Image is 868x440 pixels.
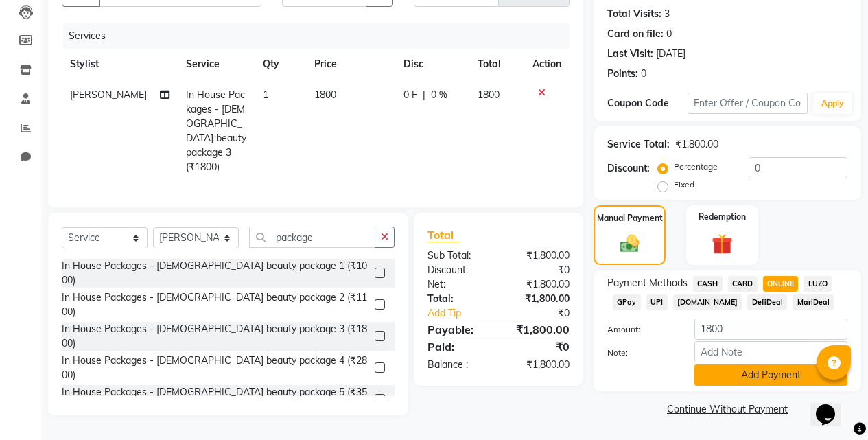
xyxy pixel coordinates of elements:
th: Total [469,49,524,80]
button: Apply [813,93,852,114]
div: Total Visits: [607,7,661,21]
div: Card on file: [607,27,664,41]
img: _gift.svg [705,231,739,257]
div: Discount: [607,161,650,176]
th: Disc [395,49,469,80]
div: Coupon Code [607,96,688,111]
div: Balance : [417,358,499,372]
div: ₹1,800.00 [498,277,580,292]
input: Amount [694,319,847,340]
span: Payment Methods [607,276,688,290]
span: In House Packages - [DEMOGRAPHIC_DATA] beauty package 3 (₹1800) [186,89,246,173]
span: GPay [613,294,641,310]
div: Services [63,23,580,49]
th: Stylist [62,49,178,80]
th: Qty [255,49,306,80]
div: In House Packages - [DEMOGRAPHIC_DATA] beauty package 5 (₹3500) [62,385,369,414]
div: In House Packages - [DEMOGRAPHIC_DATA] beauty package 3 (₹1800) [62,322,369,351]
div: [DATE] [656,47,685,61]
div: 0 [641,67,646,81]
input: Search or Scan [249,227,375,248]
label: Manual Payment [597,212,663,224]
label: Percentage [674,161,718,173]
span: 1800 [478,89,500,101]
div: Net: [417,277,499,292]
span: CARD [728,276,758,292]
span: Total [427,228,459,242]
input: Add Note [694,341,847,362]
div: ₹1,800.00 [498,292,580,306]
div: Payable: [417,321,499,338]
span: CASH [693,276,723,292]
span: ONLINE [763,276,799,292]
th: Action [524,49,570,80]
label: Note: [597,347,684,359]
div: Total: [417,292,499,306]
div: Service Total: [607,137,670,152]
span: 1800 [314,89,336,101]
div: ₹1,800.00 [498,358,580,372]
span: 0 F [403,88,417,102]
span: MariDeal [793,294,834,310]
label: Redemption [699,211,746,223]
iframe: chat widget [810,385,854,426]
div: Last Visit: [607,47,653,61]
span: 1 [263,89,268,101]
label: Fixed [674,178,694,191]
div: ₹0 [512,306,580,321]
span: UPI [646,294,668,310]
input: Enter Offer / Coupon Code [688,93,808,114]
div: ₹1,800.00 [498,248,580,263]
div: In House Packages - [DEMOGRAPHIC_DATA] beauty package 1 (₹1000) [62,259,369,288]
button: Add Payment [694,364,847,386]
div: In House Packages - [DEMOGRAPHIC_DATA] beauty package 4 (₹2800) [62,354,369,382]
div: ₹1,800.00 [498,321,580,338]
a: Continue Without Payment [596,402,858,417]
div: Discount: [417,263,499,277]
div: 0 [666,27,672,41]
div: ₹0 [498,338,580,355]
div: ₹0 [498,263,580,277]
label: Amount: [597,323,684,336]
span: [DOMAIN_NAME] [673,294,742,310]
div: Points: [607,67,638,81]
a: Add Tip [417,306,512,321]
div: ₹1,800.00 [675,137,718,152]
span: 0 % [431,88,447,102]
span: DefiDeal [747,294,787,310]
div: In House Packages - [DEMOGRAPHIC_DATA] beauty package 2 (₹1100) [62,290,369,319]
div: 3 [664,7,670,21]
span: LUZO [804,276,832,292]
div: Sub Total: [417,248,499,263]
img: _cash.svg [614,233,646,255]
span: [PERSON_NAME] [70,89,147,101]
div: Paid: [417,338,499,355]
th: Service [178,49,255,80]
th: Price [306,49,395,80]
span: | [423,88,425,102]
